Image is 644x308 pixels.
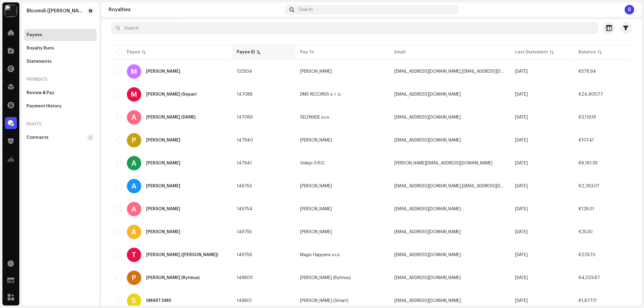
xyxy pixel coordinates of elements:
[146,299,171,303] div: SMART DMS
[300,184,332,188] span: Alessia Capparelli
[111,22,598,34] input: Search
[515,161,528,165] span: Aug 2025
[146,207,180,211] div: Alex Döme
[146,115,196,119] div: Adam Dame (DAME)
[515,92,528,97] span: Aug 2025
[27,8,85,13] div: Bloomdi (Ruka Hore)
[515,230,528,234] span: Aug 2025
[578,49,596,55] div: Balance
[127,225,141,239] div: A
[515,115,528,119] span: Aug 2025
[578,69,596,74] span: €578.94
[146,253,218,257] div: Tomi Popovič (Tomi)
[237,49,255,55] div: Payee ID
[5,5,17,17] img: 87673747-9ce7-436b-aed6-70e10163a7f0
[300,69,332,74] span: Mateus Mampouya
[237,299,252,303] span: 149801
[237,276,253,280] span: 149800
[578,299,597,303] span: €1,877.11
[515,184,528,188] span: Aug 2025
[237,115,253,119] span: 147089
[24,117,97,132] re-a-nav-header: Rights
[300,230,332,234] span: Amida Lamoot
[27,33,42,37] div: Payees
[394,138,461,142] span: osamelyosem@gmail.com
[127,294,141,308] div: S
[300,253,341,257] span: Magic Happens s.r.o.
[578,253,595,257] span: €229.73
[578,276,600,280] span: €4,023.87
[394,115,461,119] span: damedms13@gmail.com
[394,299,461,303] span: smartkgb@gmail.com
[127,133,141,148] div: P
[146,138,180,142] div: Patrik Bartoščík
[578,230,593,234] span: €25.30
[578,115,596,119] span: €3,119.19
[394,276,461,280] span: zuzana.gonova@ecofis.sk
[300,276,351,280] span: Patrik Vrbovský (Rytmus)
[515,253,528,257] span: Aug 2025
[515,49,548,55] div: Last Statement
[146,184,180,188] div: Alessia Capparelli
[394,92,461,97] span: separ.dms@gmail.com
[127,271,141,285] div: P
[300,92,341,97] span: DMS RECORDS s. r. o.
[27,59,52,64] div: Statements
[299,7,313,12] span: Search
[237,253,252,257] span: 149756
[300,207,332,211] span: Alex Döme
[394,161,492,165] span: varga@rukahore.sk
[146,92,197,97] div: Michael Kmeť (Separ)
[300,299,348,303] span: Tomáš Lackó (Smart)
[127,248,141,262] div: T
[515,138,528,142] span: Aug 2025
[394,69,528,74] span: info@videjo.sk,realfobiakid@gmail.com
[578,184,599,188] span: €2,263.07
[127,110,141,125] div: A
[27,104,62,109] div: Payment History
[394,230,461,234] span: amidalamoot@gmail.com
[24,56,97,68] re-m-nav-item: Statements
[515,69,528,74] span: Aug 2025
[127,49,140,55] div: Payee
[237,184,252,188] span: 149753
[515,299,528,303] span: Aug 2025
[146,161,180,165] div: Aleš Varga
[127,156,141,170] div: A
[146,230,180,234] div: Amida Lamoot
[237,161,252,165] span: 147941
[146,276,200,280] div: Patrik Vrbovský (Rytmus)
[24,132,97,144] re-m-nav-item: Contracts
[578,161,598,165] span: €8,161.39
[24,100,97,112] re-m-nav-item: Payment History
[300,115,330,119] span: SELFMADE s.r.o.
[27,135,49,140] div: Contracts
[394,253,461,257] span: tomiworld@gmail.com
[237,230,252,234] span: 149755
[578,207,594,211] span: €128.01
[300,138,332,142] span: Patrik Bartoščík
[394,184,528,188] span: info@videjo.sk,alessmanager@gmail.com
[24,29,97,41] re-m-nav-item: Payees
[237,69,252,74] span: 132504
[127,87,141,102] div: M
[127,202,141,216] div: A
[146,69,180,74] div: Mateus Mampouya
[578,138,594,142] span: €107.41
[127,179,141,193] div: A
[237,138,253,142] span: 147940
[24,87,97,99] re-m-nav-item: Review & Pay
[300,161,325,165] span: Videjo S.R.O.
[625,5,634,14] div: B
[27,90,54,95] div: Review & Pay
[109,7,282,12] div: Royalties
[24,42,97,54] re-m-nav-item: Royalty Runs
[237,207,252,211] span: 149754
[127,64,141,79] div: M
[237,92,253,97] span: 147088
[515,207,528,211] span: Aug 2025
[394,207,461,211] span: domealexander93@gmail.com
[24,72,97,87] re-a-nav-header: Payments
